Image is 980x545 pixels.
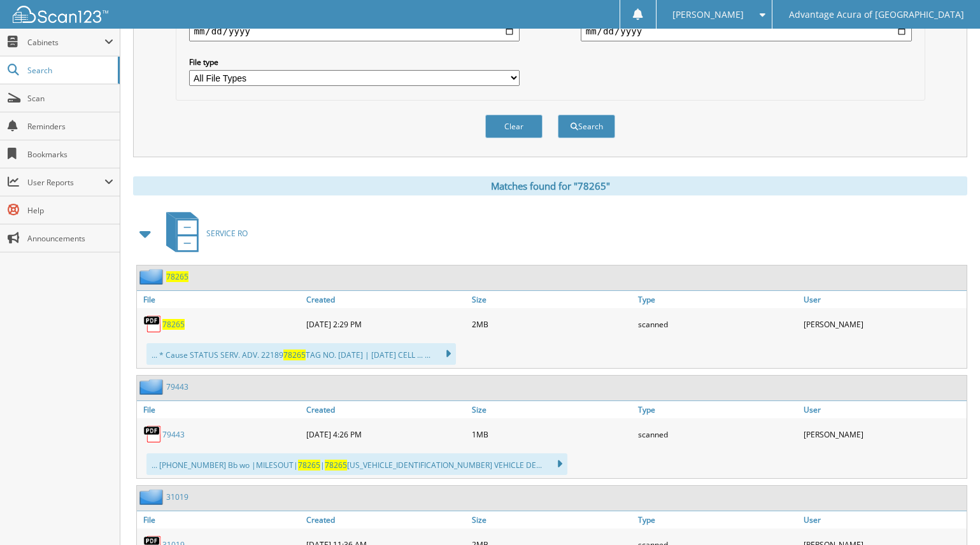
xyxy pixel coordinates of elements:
[558,115,615,138] button: Search
[581,21,912,41] input: end
[303,291,469,308] a: Created
[303,421,469,447] div: [DATE] 4:26 PM
[162,319,185,330] a: 78265
[303,511,469,528] a: Created
[189,21,520,41] input: start
[166,492,188,502] a: 31019
[139,269,166,285] img: folder2.png
[143,315,162,334] img: PDF.png
[469,511,635,528] a: Size
[635,421,801,447] div: scanned
[159,208,248,258] a: SERVICE RO
[137,511,303,528] a: File
[166,271,188,282] a: 78265
[800,401,967,418] a: User
[162,429,185,440] a: 79443
[27,205,113,216] span: Help
[485,115,543,138] button: Clear
[469,311,635,337] div: 2MB
[800,511,967,528] a: User
[800,421,967,447] div: [PERSON_NAME]
[27,233,113,244] span: Announcements
[283,350,306,360] span: 78265
[800,311,967,337] div: [PERSON_NAME]
[325,460,347,471] span: 78265
[27,121,113,132] span: Reminders
[789,11,964,18] span: Advantage Acura of [GEOGRAPHIC_DATA]
[469,401,635,418] a: Size
[189,57,520,67] label: File type
[137,291,303,308] a: File
[635,311,801,337] div: scanned
[139,379,166,395] img: folder2.png
[635,401,801,418] a: Type
[635,511,801,528] a: Type
[143,425,162,444] img: PDF.png
[27,93,113,104] span: Scan
[166,381,188,392] a: 79443
[139,489,166,505] img: folder2.png
[133,176,967,195] div: Matches found for "78265"
[916,484,980,545] iframe: Chat Widget
[635,291,801,308] a: Type
[27,177,104,188] span: User Reports
[27,149,113,160] span: Bookmarks
[146,343,456,365] div: ... * Cause STATUS SERV. ADV. 22189 TAG NO. [DATE] | [DATE] CELL ... ...
[13,6,108,23] img: scan123-logo-white.svg
[146,453,567,475] div: ... [PHONE_NUMBER] Bb wo |MILESOUT| | [US_VEHICLE_IDENTIFICATION_NUMBER] VEHICLE DE...
[469,291,635,308] a: Size
[672,11,744,18] span: [PERSON_NAME]
[27,65,111,76] span: Search
[303,311,469,337] div: [DATE] 2:29 PM
[27,37,104,48] span: Cabinets
[137,401,303,418] a: File
[298,460,320,471] span: 78265
[800,291,967,308] a: User
[469,421,635,447] div: 1MB
[206,228,248,239] span: SERVICE RO
[303,401,469,418] a: Created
